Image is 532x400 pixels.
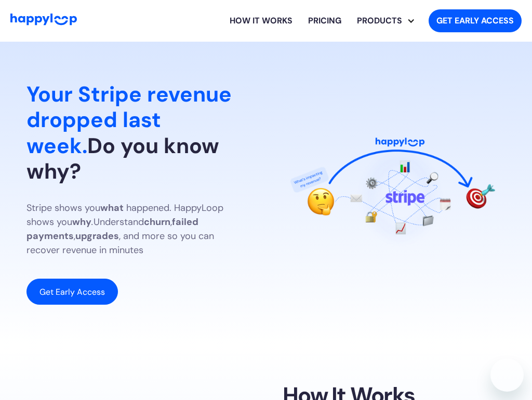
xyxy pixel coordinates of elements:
[300,4,349,37] a: View HappyLoop pricing plans
[72,216,91,228] strong: why
[222,4,300,37] a: Learn how HappyLoop works
[91,216,94,228] em: .
[26,80,232,159] span: Your Stripe revenue dropped last week.
[26,216,198,242] strong: failed payments
[490,358,524,392] iframe: Button to launch messaging window
[26,82,249,184] h1: Do you know why?
[10,14,77,26] img: HappyLoop Logo
[357,4,420,37] div: PRODUCTS
[144,216,170,228] strong: churn
[26,279,118,305] a: Get Early Access
[10,14,77,28] a: Go to Home Page
[75,230,119,242] strong: upgrades
[26,201,249,257] p: Stripe shows you happened. HappyLoop shows you Understand , , , and more so you can recover reven...
[349,15,410,27] div: PRODUCTS
[349,4,420,37] div: Explore HappyLoop use cases
[429,9,522,32] a: Get started with HappyLoop
[100,202,124,214] strong: what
